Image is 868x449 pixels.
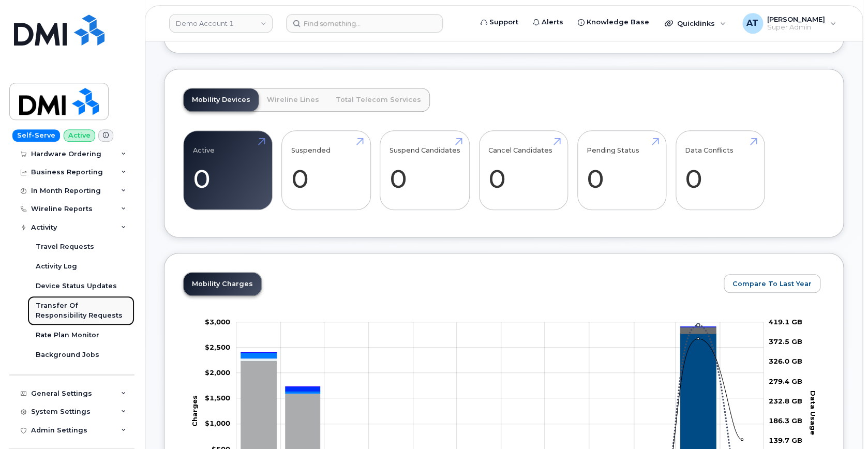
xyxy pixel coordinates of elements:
tspan: 372.5 GB [769,337,802,346]
span: Quicklinks [677,19,715,27]
a: Total Telecom Services [327,88,429,111]
span: Alerts [542,17,563,27]
a: Mobility Charges [184,273,261,295]
g: $0 [205,343,230,351]
span: Support [489,17,518,27]
tspan: $3,000 [205,317,230,325]
span: Super Admin [767,23,825,32]
a: Pending Status 0 [587,136,656,204]
span: Knowledge Base [587,17,649,27]
div: Quicklinks [657,13,733,34]
tspan: $2,000 [205,368,230,377]
a: Cancel Candidates 0 [488,136,558,204]
span: [PERSON_NAME] [767,15,825,23]
g: $0 [205,394,230,402]
a: Mobility Devices [184,88,259,111]
tspan: $1,000 [205,419,230,427]
span: AT [746,17,758,29]
tspan: 419.1 GB [769,317,802,325]
tspan: $1,500 [205,394,230,402]
a: Suspend Candidates 0 [390,136,460,204]
a: Knowledge Base [571,12,656,33]
a: Active 0 [193,136,263,204]
input: Find something... [286,14,443,33]
tspan: 326.0 GB [769,357,802,365]
a: Data Conflicts 0 [685,136,755,204]
span: Compare To Last Year [732,279,812,289]
tspan: Data Usage [809,390,817,435]
a: Suspended 0 [291,136,361,204]
g: $0 [205,317,230,325]
tspan: 186.3 GB [769,416,802,425]
tspan: 279.4 GB [769,377,802,385]
a: Demo Account 1 [169,14,273,33]
button: Compare To Last Year [724,274,820,293]
a: Alerts [526,12,571,33]
div: Angela Thornburg [735,13,843,34]
g: $0 [205,419,230,427]
g: $0 [205,368,230,377]
tspan: Charges [190,395,199,426]
a: Wireline Lines [259,88,327,111]
tspan: 139.7 GB [769,436,802,444]
tspan: $2,500 [205,343,230,351]
a: Support [473,12,526,33]
tspan: 232.8 GB [769,396,802,405]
